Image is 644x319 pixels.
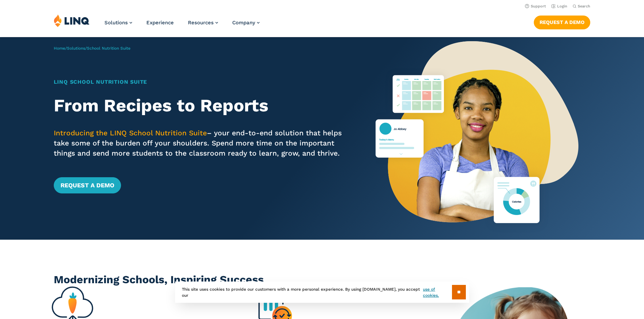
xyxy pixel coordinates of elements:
[578,4,590,8] span: Search
[534,16,590,29] a: Request a Demo
[232,20,255,26] span: Company
[54,177,121,193] a: Request a Demo
[146,20,174,26] a: Experience
[573,4,590,9] button: Open Search Bar
[54,78,350,86] h1: LINQ School Nutrition Suite
[232,20,260,26] a: Company
[54,129,207,137] span: Introducing the LINQ School Nutrition Suite
[188,20,214,26] span: Resources
[54,96,350,116] h2: From Recipes to Reports
[67,46,85,51] a: Solutions
[534,14,590,29] nav: Button Navigation
[54,46,130,51] span: / /
[87,46,130,51] span: School Nutrition Suite
[54,272,590,287] h2: Modernizing Schools, Inspiring Success
[551,4,567,8] a: Login
[376,37,578,240] img: Nutrition Suite Launch
[54,14,90,27] img: LINQ | K‑12 Software
[54,128,350,158] p: – your end-to-end solution that helps take some of the burden off your shoulders. Spend more time...
[175,282,469,303] div: This site uses cookies to provide our customers with a more personal experience. By using [DOMAIN...
[188,20,218,26] a: Resources
[104,20,132,26] a: Solutions
[104,20,128,26] span: Solutions
[104,14,260,36] nav: Primary Navigation
[525,4,546,8] a: Support
[423,286,452,298] a: use of cookies.
[54,46,65,51] a: Home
